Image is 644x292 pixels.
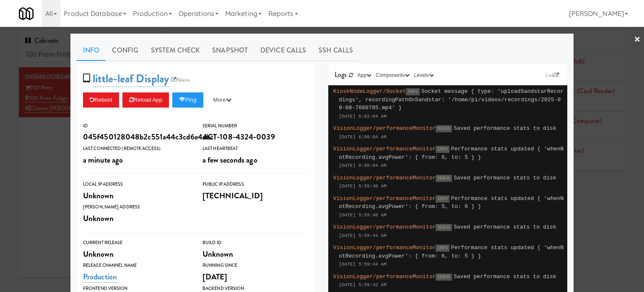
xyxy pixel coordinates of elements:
div: [PERSON_NAME] Address [83,203,190,211]
a: Production [83,271,117,283]
div: Unknown [83,189,190,203]
span: [DATE] 6:00:04 AM [339,163,387,168]
span: a few seconds ago [203,154,257,166]
button: Reload App [122,92,169,108]
span: [DATE] 5:59:42 AM [339,282,387,287]
a: Device Calls [254,40,312,61]
span: INFO [406,88,419,95]
a: Config [106,40,145,61]
span: Performance stats updated { 'whenNotRecording.avgPower': { from: 6, to: 5 } } [339,146,564,160]
span: Saved performance stats to disk [454,274,556,280]
div: Last Heartbeat [203,145,309,153]
a: little-leaf Display [93,71,169,87]
span: [DATE] 5:59:44 AM [339,233,387,238]
div: ACT-108-4324-0039 [203,130,309,144]
button: Levels [412,71,436,79]
span: Logs [335,70,347,79]
div: Unknown [203,247,309,261]
div: Running Since [203,261,309,270]
div: Public IP Address [203,180,309,189]
span: Performance stats updated { 'whenNotRecording.avgPower': { from: 6, to: 5 } } [339,245,564,259]
span: KioskNodeLogger/Socket [333,88,406,95]
div: [TECHNICAL_ID] [203,189,309,203]
div: Release Channel Name [83,261,190,270]
span: INFO [436,195,449,203]
div: ID [83,122,190,130]
div: Serial Number [203,122,309,130]
span: VisionLogger/performanceMonitor [333,125,436,132]
span: VisionLogger/performanceMonitor [333,224,436,230]
span: a minute ago [83,154,123,166]
span: VisionLogger/performanceMonitor [333,175,436,181]
span: VisionLogger/performanceMonitor [333,146,436,152]
span: VisionLogger/performanceMonitor [333,274,436,280]
span: Saved performance stats to disk [454,224,556,230]
span: DEBUG [436,175,452,182]
div: Build Id [203,239,309,247]
span: [DATE] 5:59:48 AM [339,213,387,218]
img: Micromart [19,6,34,21]
span: Saved performance stats to disk [454,175,556,181]
button: Components [374,71,412,79]
a: System Check [145,40,206,61]
button: More [207,92,238,108]
div: 045f450128048b2c551a44c3cd6e4dbc [83,130,190,144]
span: [DATE] 5:59:44 AM [339,262,387,267]
button: App [356,71,374,79]
span: INFO [436,245,449,252]
span: [DATE] 6:02:04 AM [339,114,387,119]
span: [DATE] [203,271,228,282]
a: SSH Calls [312,40,359,61]
span: [DATE] 6:00:04 AM [339,134,387,139]
a: × [634,27,641,53]
div: Unknown [83,211,190,226]
button: Reboot [83,92,119,108]
span: Socket message { type: 'uploadSandstarRecordings', recordingPathOnSandstar: '/home/pi/videos/reco... [339,88,564,111]
span: DEBUG [436,274,452,281]
a: Link [543,71,561,79]
div: Last Connected (Remote Access) [83,145,190,153]
button: Ping [172,92,203,108]
span: INFO [436,146,449,153]
span: [DATE] 5:59:48 AM [339,184,387,189]
a: Info [77,40,106,61]
a: Snapshot [206,40,254,61]
span: DEBUG [436,125,452,132]
span: DEBUG [436,224,452,231]
span: Performance stats updated { 'whenNotRecording.avgPower': { from: 5, to: 6 } } [339,195,564,210]
span: VisionLogger/performanceMonitor [333,245,436,251]
div: Local IP Address [83,180,190,189]
div: Current Release [83,239,190,247]
div: Unknown [83,247,190,261]
span: Saved performance stats to disk [454,125,556,132]
span: VisionLogger/performanceMonitor [333,195,436,202]
a: Balena [169,76,192,84]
